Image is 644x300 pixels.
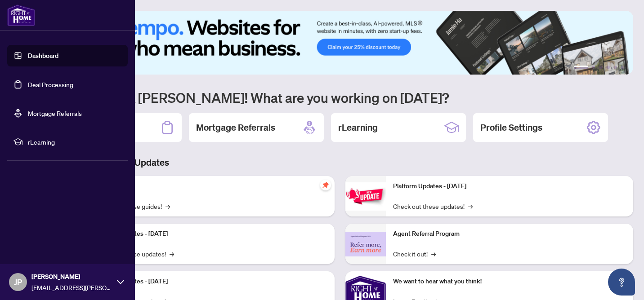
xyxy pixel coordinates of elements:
[393,201,473,211] a: Check out these updates!→
[28,137,121,147] span: rLearning
[606,66,610,69] button: 4
[28,80,73,88] a: Deal Processing
[345,232,386,256] img: Agent Referral Program
[47,156,633,169] h3: Brokerage & Industry Updates
[94,229,327,239] p: Platform Updates - [DATE]
[431,249,436,259] span: →
[47,11,633,75] img: Slide 0
[468,201,473,211] span: →
[31,272,112,282] span: [PERSON_NAME]
[47,89,633,106] h1: Welcome back [PERSON_NAME]! What are you working on [DATE]?
[7,4,35,26] img: logo
[14,276,22,288] span: JP
[28,52,58,60] a: Dashboard
[608,269,635,296] button: Open asap
[599,66,603,69] button: 3
[28,109,82,117] a: Mortgage Referrals
[393,181,626,191] p: Platform Updates - [DATE]
[196,121,275,134] h2: Mortgage Referrals
[94,181,327,191] p: Self-Help
[592,66,595,69] button: 2
[613,66,617,69] button: 5
[621,66,624,69] button: 6
[393,229,626,239] p: Agent Referral Program
[94,277,327,287] p: Platform Updates - [DATE]
[393,277,626,287] p: We want to hear what you think!
[574,66,588,69] button: 1
[480,121,542,134] h2: Profile Settings
[345,182,386,211] img: Platform Updates - June 23, 2025
[31,282,112,292] span: [EMAIL_ADDRESS][PERSON_NAME][DOMAIN_NAME]
[338,121,378,134] h2: rLearning
[165,201,170,211] span: →
[170,249,174,259] span: →
[320,180,331,190] span: pushpin
[393,249,436,259] a: Check it out!→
